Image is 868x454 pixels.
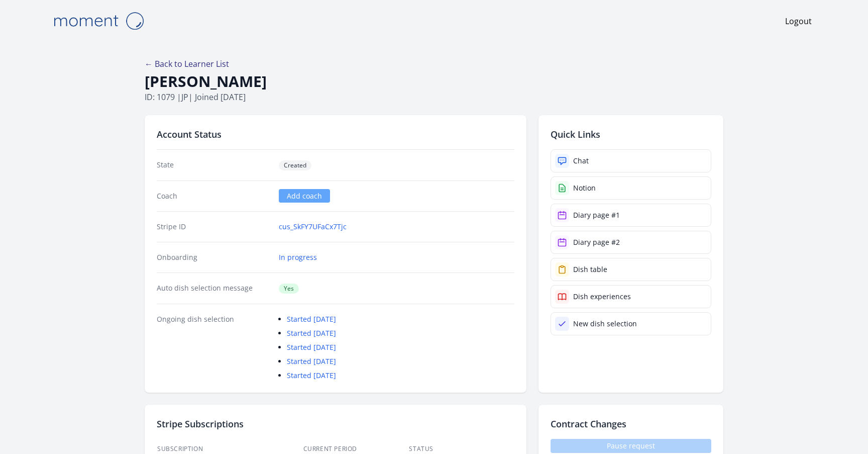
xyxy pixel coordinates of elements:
a: Started [DATE] [287,328,336,338]
span: jp [181,92,188,103]
a: Started [DATE] [287,314,336,324]
h2: Account Status [157,127,514,141]
dt: State [157,160,271,170]
span: Created [279,160,311,170]
a: In progress [279,252,317,262]
a: Started [DATE] [287,371,336,380]
dt: Onboarding [157,252,271,262]
h2: Contract Changes [551,417,711,431]
div: New dish selection [573,319,637,329]
a: Diary page #1 [551,204,711,227]
a: Chat [551,149,711,172]
a: Dish table [551,258,711,281]
a: Diary page #2 [551,231,711,254]
div: Notion [573,183,596,193]
dt: Coach [157,191,271,201]
dt: Auto dish selection message [157,283,271,294]
a: Dish experiences [551,285,711,308]
a: Logout [785,15,812,27]
span: Pause request [551,439,711,453]
div: Diary page #2 [573,237,620,247]
div: Dish experiences [573,292,631,302]
a: Notion [551,176,711,200]
a: cus_SkFY7UFaCx7Tjc [279,222,347,232]
a: Started [DATE] [287,342,336,352]
p: ID: 1079 | | Joined [DATE] [145,91,723,103]
span: Yes [279,284,299,294]
div: Diary page #1 [573,210,620,220]
div: Chat [573,156,589,166]
div: Dish table [573,264,607,275]
a: ← Back to Learner List [145,58,229,69]
img: Moment [48,8,149,34]
a: New dish selection [551,312,711,335]
h2: Stripe Subscriptions [157,417,514,431]
dt: Ongoing dish selection [157,314,271,381]
a: Add coach [279,189,330,203]
dt: Stripe ID [157,222,271,232]
a: Started [DATE] [287,356,336,366]
h2: Quick Links [551,127,711,141]
h1: [PERSON_NAME] [145,72,723,91]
